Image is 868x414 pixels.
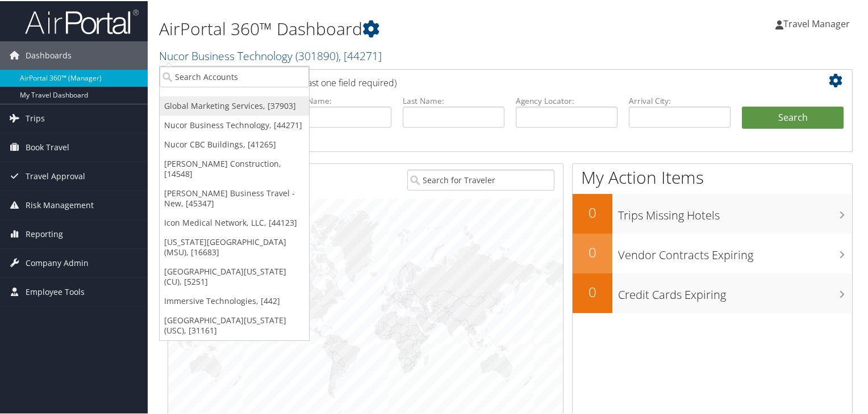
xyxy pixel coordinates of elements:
[295,47,339,62] span: ( 301890 )
[618,201,852,222] h3: Trips Missing Hotels
[775,6,861,40] a: Travel Manager
[573,193,852,233] a: 0Trips Missing Hotels
[573,242,612,261] h2: 0
[160,261,309,290] a: [GEOGRAPHIC_DATA][US_STATE] (CU), [5251]
[290,94,391,105] label: First Name:
[742,105,844,128] button: Search
[403,94,504,105] label: Last Name:
[618,280,852,302] h3: Credit Cards Expiring
[573,272,852,312] a: 0Credit Cards Expiring
[629,94,731,105] label: Arrival City:
[573,233,852,272] a: 0Vendor Contracts Expiring
[573,281,612,301] h2: 0
[26,219,63,247] span: Reporting
[26,132,69,160] span: Book Travel
[26,190,94,218] span: Risk Management
[160,310,309,339] a: [GEOGRAPHIC_DATA][US_STATE] (USC), [31161]
[573,164,852,188] h1: My Action Items
[516,94,617,105] label: Agency Locator:
[177,70,787,90] h2: Airtinerary Lookup
[160,134,309,153] a: Nucor CBC Buildings, [41265]
[26,40,72,69] span: Dashboards
[160,115,309,134] a: Nucor Business Technology, [44271]
[26,277,85,305] span: Employee Tools
[26,161,85,189] span: Travel Approval
[26,103,45,132] span: Trips
[573,202,612,221] h2: 0
[160,212,309,231] a: Icon Medical Network, LLC, [44123]
[160,95,309,115] a: Global Marketing Services, [37903]
[160,153,309,183] a: [PERSON_NAME] Construction, [14548]
[160,290,309,310] a: Immersive Technologies, [442]
[783,16,850,29] span: Travel Manager
[26,248,89,276] span: Company Admin
[618,240,852,262] h3: Vendor Contracts Expiring
[159,47,382,62] a: Nucor Business Technology
[288,75,397,88] span: (at least one field required)
[339,47,382,62] span: , [ 44271 ]
[159,16,627,40] h1: AirPortal 360™ Dashboard
[160,65,309,86] input: Search Accounts
[160,231,309,261] a: [US_STATE][GEOGRAPHIC_DATA] (MSU), [16683]
[25,7,139,34] img: airportal-logo.png
[407,168,555,189] input: Search for Traveler
[160,183,309,212] a: [PERSON_NAME] Business Travel - New, [45347]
